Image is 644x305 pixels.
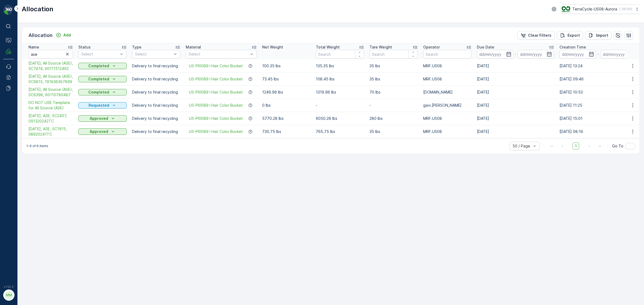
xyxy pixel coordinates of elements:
[189,103,243,108] a: US-PI0089 I Hair Color Bucket
[518,50,554,58] input: dd/mm/yyyy
[557,99,639,112] td: [DATE] 11:25
[262,129,310,134] p: 730.75 lbs
[600,50,637,58] input: dd/mm/yyyy
[316,103,364,108] p: -
[573,143,579,150] span: 1
[132,76,180,82] p: Delivery to final recycling
[22,5,53,13] p: Allocation
[28,126,73,137] a: 8/09/24, ASE, SC1915, 08920241TC
[369,90,418,95] p: 70 lbs
[423,50,471,58] input: Search
[474,112,557,125] td: [DATE]
[619,7,632,11] p: ( -05:00 )
[262,44,283,50] p: Net Weight
[423,90,471,95] p: [DOMAIN_NAME]
[189,90,243,95] a: US-PI0089 I Hair Color Bucket
[78,44,91,50] p: Status
[28,50,73,58] input: Search
[28,100,73,111] a: DO NOT USE Template for All Source (ASE)
[189,129,243,134] span: US-PI0089 I Hair Color Bucket
[316,44,340,50] p: Total Weight
[557,125,639,138] td: [DATE] 08:16
[189,116,243,121] a: US-PI0089 I Hair Color Bucket
[474,86,557,99] td: [DATE]
[557,73,639,86] td: [DATE] 09:46
[262,76,310,82] p: 73.45 lbs
[132,103,180,108] p: Delivery to final recycling
[135,51,172,57] p: Select
[474,73,557,86] td: [DATE]
[557,112,639,125] td: [DATE] 15:01
[90,129,108,134] p: Approved
[559,44,586,50] p: Creation Time
[316,50,364,58] input: Search
[557,59,639,73] td: [DATE] 13:24
[5,291,13,299] div: MM
[132,44,141,50] p: Type
[369,129,418,134] p: 35 lbs
[28,44,39,50] p: Name
[28,87,73,98] span: [DATE], All Source (ASE), SC6398, 60110780487
[90,116,108,121] p: Approved
[369,44,392,50] p: Tare Weight
[132,90,180,95] p: Delivery to final recycling
[528,33,551,38] p: Clear Filters
[132,129,180,134] p: Delivery to final recycling
[28,74,73,84] span: [DATE], All Source (ASE), SC6815, 191636367899
[189,51,248,57] p: Select
[262,63,310,69] p: 100.35 lbs
[596,33,608,38] p: Import
[559,50,596,58] input: dd/mm/yyyy
[78,102,127,109] button: Requested
[186,44,201,50] p: Material
[423,76,471,82] p: MRF.US08
[572,6,617,12] p: TerraCycle-US08-Aurora
[189,76,243,82] a: US-PI0089 I Hair Color Bucket
[28,61,73,71] span: [DATE], All Source (ASE), SC7474, 60111512492
[28,113,73,124] a: 9/13/24, ASE, SC2407, 091320242TC
[557,31,583,40] button: Export
[612,143,623,149] span: Go To
[78,63,127,69] button: Completed
[262,90,310,95] p: 1249.96 lbs
[585,31,612,40] button: Import
[132,63,180,69] p: Delivery to final recycling
[474,59,557,73] td: [DATE]
[557,86,639,99] td: [DATE] 10:53
[262,116,310,121] p: 5770.28 lbs
[78,128,127,135] button: Approved
[81,51,118,57] p: Select
[189,63,243,69] a: US-PI0089 I Hair Color Bucket
[88,90,109,95] p: Completed
[517,31,555,40] button: Clear Filters
[369,76,418,82] p: 35 lbs
[3,4,14,15] img: logo
[568,33,580,38] p: Export
[3,289,14,301] button: MM
[515,51,517,57] p: -
[597,51,599,57] p: -
[28,126,73,137] span: [DATE], ASE, SC1915, 08920241TC
[28,74,73,84] a: 07/10/25, All Source (ASE), SC6815, 191636367899
[89,103,109,108] p: Requested
[477,44,494,50] p: Due Date
[262,103,310,108] p: 0 lbs
[423,103,471,108] p: gavi.[PERSON_NAME]
[28,87,73,98] a: 06/06/25, All Source (ASE), SC6398, 60110780487
[78,76,127,82] button: Completed
[477,50,514,58] input: dd/mm/yyyy
[88,76,109,82] p: Completed
[63,32,71,38] p: Add
[28,113,73,124] span: [DATE], ASE, SC2407, 091320242TC
[3,285,14,288] span: v 1.50.2
[54,32,73,38] button: Add
[132,116,180,121] p: Delivery to final recycling
[26,144,48,148] p: 1-6 of 6 items
[28,61,73,71] a: 08/22/25, All Source (ASE), SC7474, 60111512492
[316,76,364,82] p: 108.45 lbs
